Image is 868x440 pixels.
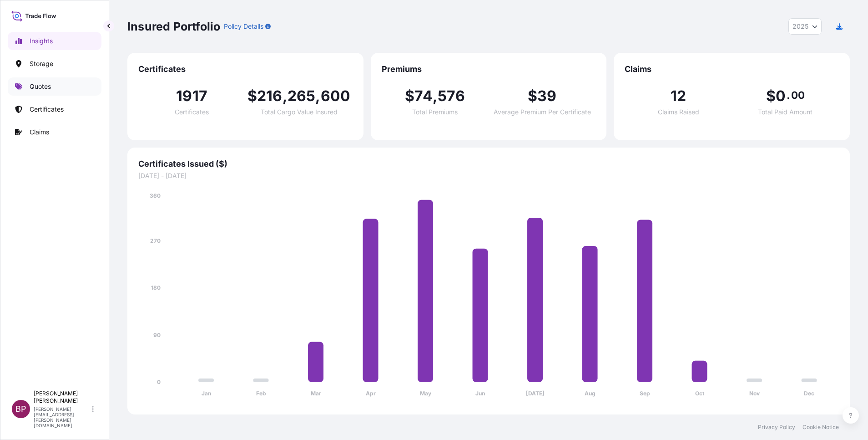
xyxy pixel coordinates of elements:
[138,171,839,180] span: [DATE] - [DATE]
[537,89,556,103] span: 39
[475,390,485,397] tspan: Jun
[420,390,432,397] tspan: May
[261,109,338,115] span: Total Cargo Value Insured
[787,92,790,99] span: .
[528,89,537,103] span: $
[625,64,839,75] span: Claims
[776,89,786,103] span: 0
[382,64,596,75] span: Premiums
[802,424,839,431] a: Cookie Notice
[34,390,90,404] p: [PERSON_NAME] [PERSON_NAME]
[8,77,101,96] a: Quotes
[224,22,263,31] p: Policy Details
[749,390,760,397] tspan: Nov
[34,406,90,428] p: [PERSON_NAME][EMAIL_ADDRESS][PERSON_NAME][DOMAIN_NAME]
[8,123,101,141] a: Claims
[414,89,432,103] span: 74
[30,82,51,91] p: Quotes
[758,424,795,431] a: Privacy Policy
[151,284,161,291] tspan: 180
[585,390,595,397] tspan: Aug
[150,237,161,244] tspan: 270
[640,390,650,397] tspan: Sep
[283,89,288,103] span: ,
[526,390,545,397] tspan: [DATE]
[315,89,320,103] span: ,
[8,32,101,50] a: Insights
[30,36,53,46] p: Insights
[127,19,220,34] p: Insured Portfolio
[792,22,808,31] span: 2025
[658,109,699,115] span: Claims Raised
[157,379,161,385] tspan: 0
[366,390,376,397] tspan: Apr
[15,404,26,414] span: BP
[288,89,316,103] span: 265
[804,390,814,397] tspan: Dec
[671,89,686,103] span: 12
[256,390,266,397] tspan: Feb
[788,18,822,35] button: Year Selector
[433,89,438,103] span: ,
[175,109,209,115] span: Certificates
[311,390,321,397] tspan: Mar
[412,109,458,115] span: Total Premiums
[791,92,805,99] span: 00
[494,109,591,115] span: Average Premium Per Certificate
[8,100,101,118] a: Certificates
[150,192,161,199] tspan: 360
[438,89,465,103] span: 576
[30,128,49,137] p: Claims
[30,105,64,114] p: Certificates
[138,64,353,75] span: Certificates
[321,89,351,103] span: 600
[766,89,776,103] span: $
[153,332,161,338] tspan: 90
[405,89,414,103] span: $
[758,109,812,115] span: Total Paid Amount
[695,390,705,397] tspan: Oct
[138,159,839,169] span: Certificates Issued ($)
[247,89,257,103] span: $
[30,59,53,68] p: Storage
[202,390,211,397] tspan: Jan
[176,89,207,103] span: 1917
[257,89,283,103] span: 216
[8,55,101,73] a: Storage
